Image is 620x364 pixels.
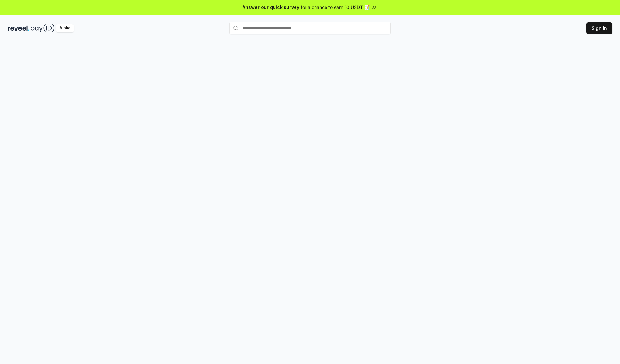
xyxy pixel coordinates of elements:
span: Answer our quick survey [243,4,299,11]
div: Alpha [56,24,74,32]
img: pay_id [31,24,55,32]
img: reveel_dark [8,24,29,32]
span: for a chance to earn 10 USDT 📝 [301,4,370,11]
button: Sign In [586,22,612,34]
